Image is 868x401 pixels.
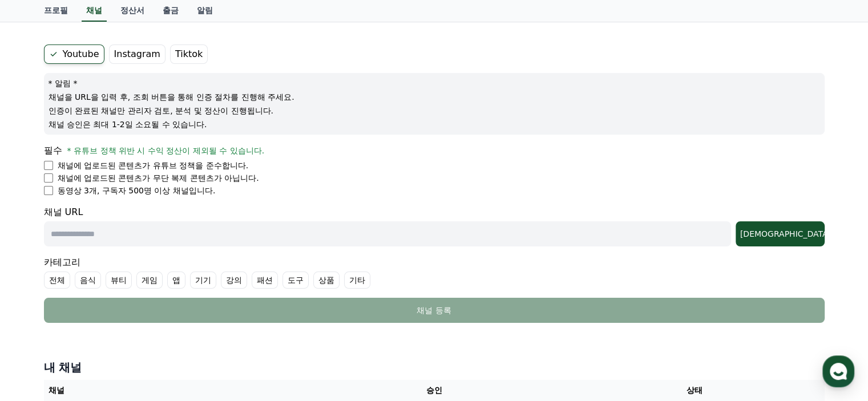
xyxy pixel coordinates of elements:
th: 상태 [564,380,824,401]
span: * 유튜브 정책 위반 시 수익 정산이 제외될 수 있습니다. [67,146,265,155]
button: [DEMOGRAPHIC_DATA] [736,221,825,246]
div: 채널 등록 [67,305,802,316]
span: 홈 [36,323,43,333]
p: 채널을 URL을 입력 후, 조회 버튼을 통해 인증 절차를 진행해 주세요. [49,91,820,103]
p: 동영상 3개, 구독자 500명 이상 채널입니다. [58,185,216,196]
div: [DEMOGRAPHIC_DATA] [740,228,820,240]
th: 채널 [44,380,304,401]
label: Instagram [109,44,165,64]
div: 카테고리 [44,256,825,289]
label: 앱 [167,272,185,289]
a: 홈 [3,306,75,335]
label: Tiktok [170,44,208,64]
a: 설정 [147,306,219,335]
label: Youtube [44,44,104,64]
a: 대화 [75,306,147,335]
span: 필수 [44,145,62,156]
div: 채널 URL [44,205,825,246]
label: 강의 [221,272,247,289]
label: 기기 [190,272,216,289]
p: 채널 승인은 최대 1-2일 소요될 수 있습니다. [49,119,820,130]
label: 기타 [344,272,370,289]
label: 패션 [252,272,278,289]
label: 뷰티 [106,272,132,289]
label: 도구 [282,272,309,289]
span: 설정 [176,323,190,333]
th: 승인 [304,380,564,401]
p: 채널에 업로드된 콘텐츠가 무단 복제 콘텐츠가 아닙니다. [58,172,259,184]
label: 상품 [313,272,340,289]
label: 전체 [44,272,70,289]
label: 게임 [136,272,163,289]
p: 인증이 완료된 채널만 관리자 검토, 분석 및 정산이 진행됩니다. [49,105,820,116]
p: 채널에 업로드된 콘텐츠가 유튜브 정책을 준수합니다. [58,160,249,171]
button: 채널 등록 [44,298,825,323]
label: 음식 [75,272,101,289]
h4: 내 채널 [44,359,825,375]
span: 대화 [104,324,118,333]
